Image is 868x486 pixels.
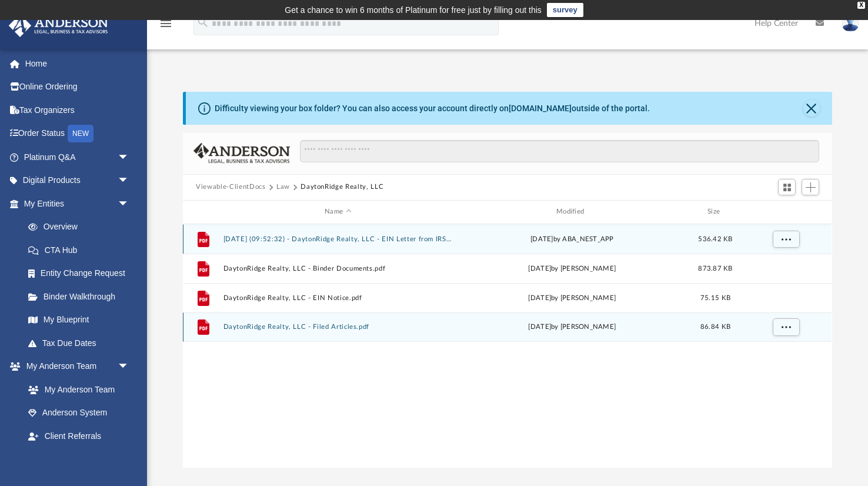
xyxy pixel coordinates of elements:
[773,230,800,248] button: More options
[215,102,650,115] div: Difficulty viewing your box folder? You can also access your account directly on outside of the p...
[773,318,800,336] button: More options
[68,125,94,142] div: NEW
[692,207,739,217] div: Size
[223,207,452,217] div: Name
[223,264,453,272] button: DaytonRidge Realty, LLC - Binder Documents.pdf
[196,182,265,192] button: Viewable-ClientDocs
[8,98,147,122] a: Tax Organizers
[5,14,112,37] img: Anderson Advisors Platinum Portal
[458,234,687,244] div: [DATE] by ABA_NEST_APP
[159,22,173,31] a: menu
[778,179,796,195] button: Switch to Grid View
[8,192,147,215] a: My Entitiesarrow_drop_down
[802,179,819,195] button: Add
[188,207,218,217] div: id
[8,169,147,192] a: Digital Productsarrow_drop_down
[803,100,820,116] button: Close
[8,145,147,169] a: Platinum Q&Aarrow_drop_down
[16,331,147,355] a: Tax Due Dates
[16,378,135,401] a: My Anderson Team
[223,294,453,301] button: DaytonRidge Realty, LLC - EIN Notice.pdf
[16,401,141,425] a: Anderson System
[842,15,859,32] img: User Pic
[300,140,819,162] input: Search files and folders
[16,285,147,308] a: Binder Walkthrough
[509,104,572,113] a: [DOMAIN_NAME]
[700,324,730,330] span: 86.84 KB
[8,75,147,99] a: Online Ordering
[547,3,583,17] a: survey
[745,207,827,217] div: id
[16,262,147,285] a: Entity Change Request
[699,235,733,242] span: 536.42 KB
[301,182,383,192] button: DaytonRidge Realty, LLC
[285,3,542,17] div: Get a chance to win 6 months of Platinum for free just by filling out this
[16,424,141,448] a: Client Referrals
[183,224,832,468] div: grid
[223,235,453,242] button: [DATE] (09:52:32) - DaytonRidge Realty, LLC - EIN Letter from IRS.pdf
[223,323,453,331] button: DaytonRidge Realty, LLC - Filed Articles.pdf
[857,2,865,9] div: close
[16,308,141,332] a: My Blueprint
[118,355,141,379] span: arrow_drop_down
[196,16,209,29] i: search
[8,122,147,146] a: Order StatusNEW
[276,182,290,192] button: Law
[699,265,733,271] span: 873.87 KB
[159,16,173,31] i: menu
[8,355,141,378] a: My Anderson Teamarrow_drop_down
[118,145,141,169] span: arrow_drop_down
[458,292,687,303] div: [DATE] by [PERSON_NAME]
[118,169,141,193] span: arrow_drop_down
[458,322,687,332] div: [DATE] by [PERSON_NAME]
[16,238,147,262] a: CTA Hub
[458,263,687,274] div: [DATE] by [PERSON_NAME]
[118,192,141,216] span: arrow_drop_down
[458,207,687,217] div: Modified
[16,215,147,239] a: Overview
[8,52,147,75] a: Home
[700,294,730,301] span: 75.15 KB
